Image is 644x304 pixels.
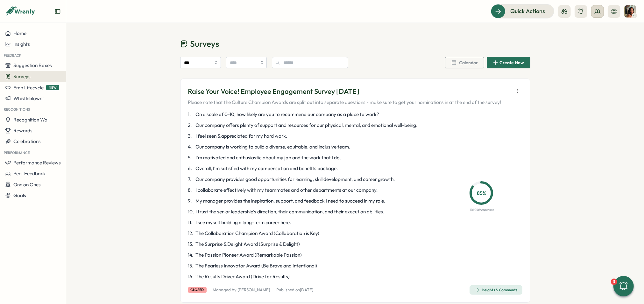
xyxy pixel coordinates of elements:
div: 3 [611,279,617,285]
span: I'm motivated and enthusiastic about my job and the work that I do. [196,154,341,161]
span: Performance Reviews [13,160,61,166]
span: 11 . [188,219,195,226]
span: 4 . [188,143,195,150]
span: Our company provides good opportunities for learning, skill development, and career growth. [196,176,395,183]
span: 14 . [188,252,195,259]
span: Create New [500,60,524,65]
span: Quick Actions [510,7,545,15]
div: closed [188,287,207,293]
button: 3 [613,276,634,296]
span: I see myself building a long-term career here. [196,219,291,226]
span: Celebrations [13,138,41,144]
span: I feel seen & appreciated for my hard work. [196,133,287,140]
span: On a scale of 0-10, how likely are you to recommend our company as a place to work? [196,111,379,118]
button: Quick Actions [491,4,554,18]
span: I trust the senior leadership's direction, their communication, and their execution abilities. [196,208,385,215]
button: Create New [487,57,530,68]
button: Calendar [445,57,484,68]
p: Raise Your Voice! Employee Engagement Survey [DATE] [188,86,501,96]
p: Please note that the Culture Champion Awards are split out into separate questions - make sure to... [188,99,501,106]
p: Published on [277,287,314,293]
span: NEW [46,85,59,90]
span: Suggestion Boxes [13,62,52,68]
span: 13 . [188,241,195,248]
span: Our company offers plenty of support and resources for our physical, mental, and emotional well-b... [196,122,418,129]
span: 8 . [188,187,195,194]
div: Insights & Comments [474,287,518,293]
span: Surveys [13,73,31,79]
span: Surveys [190,38,219,49]
span: Rewards [13,128,32,134]
span: Peer Feedback [13,170,46,176]
span: The Fearless Innovator Award (Be Brave and Intentional) [196,262,317,269]
span: 12 . [188,230,195,237]
button: Expand sidebar [54,8,61,15]
span: Overall, I'm satisfied with my compensation and benefits package. [196,165,338,172]
span: I collaborate effectively with my teammates and other departments at our company. [196,187,378,194]
a: [PERSON_NAME] [238,287,270,292]
img: Viveca Riley [624,5,636,17]
span: Calendar [459,60,478,65]
p: 126 / 148 responses [469,207,493,212]
span: 9 . [188,197,195,204]
span: The Passion Pioneer Award (Remarkable Passion) [196,252,302,259]
span: 15 . [188,262,195,269]
span: Emp Lifecycle [13,85,44,91]
p: 85 % [471,189,491,197]
button: Insights & Comments [470,285,522,295]
span: 10 . [188,208,195,215]
span: 1 . [188,111,195,118]
span: 16 . [188,273,195,280]
span: Recognition Wall [13,117,49,123]
span: Insights [13,41,30,47]
span: The Results Driver Award (Drive for Results) [196,273,290,280]
span: The Surprise & Delight Award (Surprise & Delight) [196,241,300,248]
span: 5 . [188,154,195,161]
p: Managed by [213,287,270,293]
span: [DATE] [300,287,314,292]
span: Whistleblower [13,95,44,101]
span: 2 . [188,122,195,129]
span: The Collaboration Champion Award (Collaboration is Key) [196,230,320,237]
span: 6 . [188,165,195,172]
span: 3 . [188,133,195,140]
span: 7 . [188,176,195,183]
span: Our company is working to build a diverse, equitable, and inclusive team. [196,143,350,150]
span: Goals [13,192,26,198]
span: Home [13,30,26,36]
span: My manager provides the inspiration, support, and feedback I need to succeed in my role. [196,197,386,204]
span: One on Ones [13,182,41,188]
